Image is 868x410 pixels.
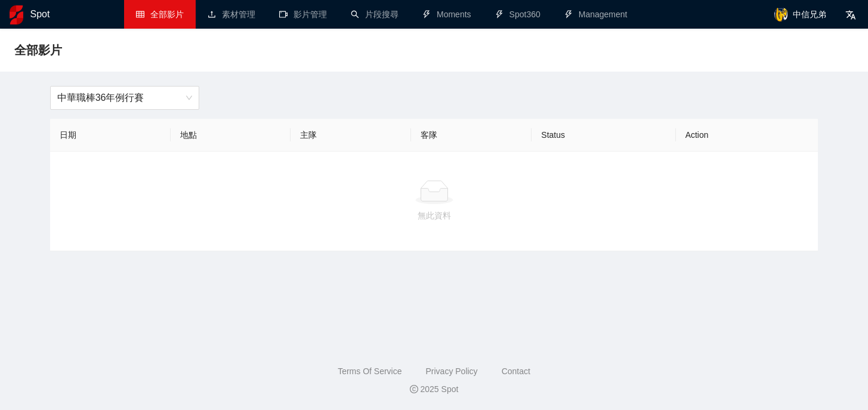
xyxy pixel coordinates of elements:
span: copyright [410,385,418,393]
a: video-camera影片管理 [279,10,327,19]
th: Status [532,119,675,152]
div: 2025 Spot [10,383,858,396]
a: Terms Of Service [338,366,401,376]
a: upload素材管理 [208,10,255,19]
th: 地點 [171,119,291,152]
a: Contact [502,366,530,376]
a: thunderboltSpot360 [495,10,540,19]
span: 全部影片 [150,10,184,19]
span: table [136,10,144,19]
th: Action [676,119,818,152]
a: Privacy Policy [425,366,477,376]
div: 無此資料 [60,209,809,222]
img: avatar [774,7,788,21]
th: 日期 [50,119,171,152]
a: thunderboltManagement [564,10,628,19]
span: 中華職棒36年例行賽 [57,87,192,109]
a: search片段搜尋 [351,10,399,19]
th: 客隊 [411,119,532,152]
span: 全部影片 [14,41,62,60]
th: 主隊 [291,119,411,152]
img: logo [10,5,23,24]
a: thunderboltMoments [422,10,471,19]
